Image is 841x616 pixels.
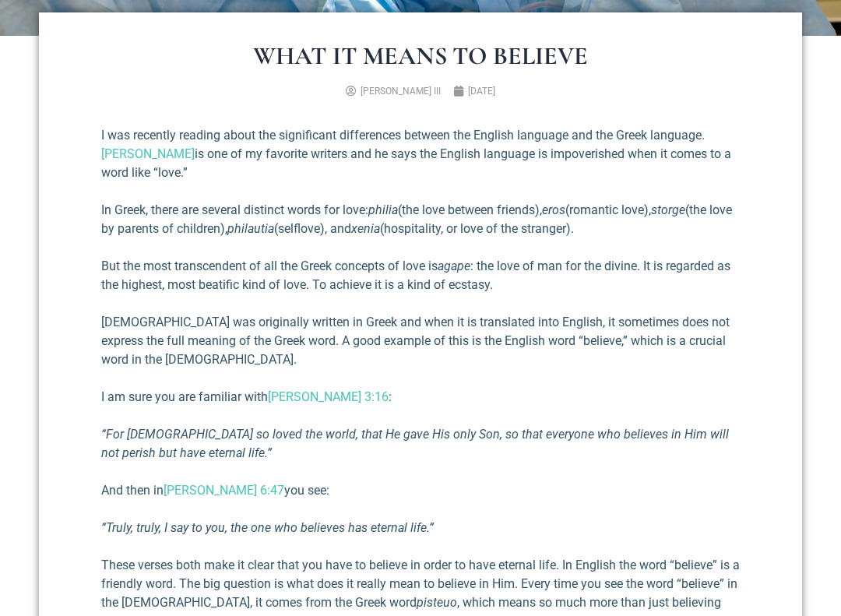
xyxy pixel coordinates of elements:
em: “For [DEMOGRAPHIC_DATA] so loved the world, that He gave His only Son, so that everyone who belie... [101,427,729,460]
a: [PERSON_NAME] [101,146,195,161]
p: And then in you see: [101,481,740,500]
a: [PERSON_NAME] 6:47 [164,483,284,498]
em: xenia [351,221,380,236]
span: [PERSON_NAME] III [361,86,441,97]
p: In Greek, there are several distinct words for love: (the love between friends), (romantic love),... [101,201,740,238]
a: [DATE] [453,84,495,98]
p: But the most transcendent of all the Greek concepts of love is : the love of man for the divine. ... [101,257,740,294]
p: [DEMOGRAPHIC_DATA] was originally written in Greek and when it is translated into English, it som... [101,313,740,369]
h1: What It Means To Believe [101,44,740,69]
em: pisteuo [417,595,457,610]
em: “Truly, truly, I say to you, the one who believes has eternal life.” [101,520,434,535]
em: agape [438,259,470,273]
em: philautia [227,221,274,236]
em: storge [651,202,685,217]
a: [PERSON_NAME] 3:16 [268,389,389,404]
p: I am sure you are familiar with : [101,388,740,407]
em: philia [368,202,398,217]
p: I was recently reading about the significant differences between the English language and the Gre... [101,126,740,182]
time: [DATE] [468,86,495,97]
em: eros [542,202,565,217]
